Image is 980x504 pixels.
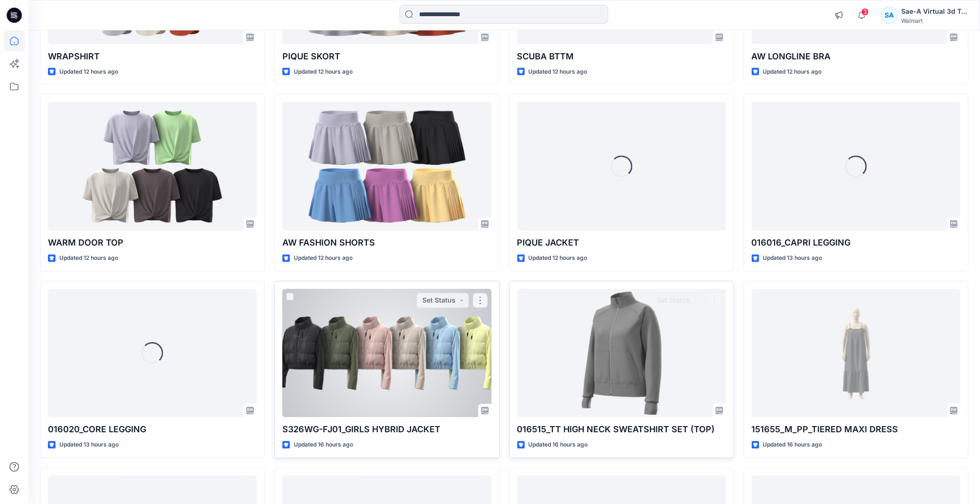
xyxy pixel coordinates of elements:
[59,254,118,264] p: Updated 12 hours ago
[902,17,968,24] div: Walmart
[529,254,588,264] p: Updated 12 hours ago
[282,423,491,437] p: S326WG-FJ01_GIRLS HYBRID JACKET
[861,8,869,16] span: 3
[48,423,257,437] p: 016020_CORE LEGGING
[517,237,726,250] p: PIQUE JACKET
[902,6,968,17] div: Sae-A Virtual 3d Team
[881,7,898,24] div: SA
[763,254,822,264] p: Updated 13 hours ago
[763,440,822,450] p: Updated 16 hours ago
[752,237,961,250] p: 016016_CAPRI LEGGING
[48,237,257,250] p: WARM DOOR TOP
[752,423,961,437] p: 151655_M_PP_TIERED MAXI DRESS
[517,50,726,63] p: SCUBA BTTM
[59,440,119,450] p: Updated 13 hours ago
[294,440,353,450] p: Updated 16 hours ago
[517,423,726,437] p: 016515_TT HIGH NECK SWEATSHIRT SET (TOP)
[282,50,491,63] p: PIQUE SKORT
[752,289,961,418] a: 151655_M_PP_TIERED MAXI DRESS
[282,237,491,250] p: AW FASHION SHORTS
[282,289,491,418] a: S326WG-FJ01_GIRLS HYBRID JACKET
[529,67,588,77] p: Updated 12 hours ago
[763,67,822,77] p: Updated 12 hours ago
[752,50,961,63] p: AW LONGLINE BRA
[517,289,726,418] a: 016515_TT HIGH NECK SWEATSHIRT SET (TOP)
[59,67,118,77] p: Updated 12 hours ago
[48,50,257,63] p: WRAPSHIRT
[48,102,257,231] a: WARM DOOR TOP
[529,440,588,450] p: Updated 16 hours ago
[294,254,353,264] p: Updated 12 hours ago
[294,67,353,77] p: Updated 12 hours ago
[282,102,491,231] a: AW FASHION SHORTS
